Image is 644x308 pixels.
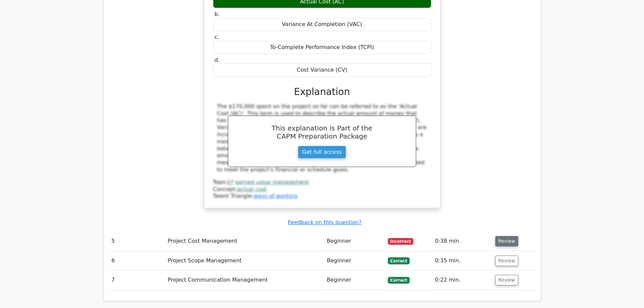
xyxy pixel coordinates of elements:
span: Correct [388,277,410,284]
a: actual cost [237,186,267,192]
h3: Explanation [217,86,427,98]
div: Topic: [213,179,431,186]
button: Review [495,256,518,266]
span: Incorrect [388,238,414,245]
td: Project Cost Management [165,232,324,251]
a: earned value management [235,179,309,185]
td: Project Communication Management [165,270,324,290]
td: 7 [109,270,165,290]
span: d. [215,57,220,63]
td: Project Scope Management [165,251,324,270]
span: Correct [388,257,410,264]
span: b. [215,11,220,17]
div: Concept: [213,186,431,193]
button: Review [495,236,518,246]
a: Get full access [298,146,346,159]
div: Cost Variance (CV) [213,64,431,77]
button: Review [495,275,518,285]
td: 0:22 min. [432,270,492,290]
td: Beginner [324,270,385,290]
td: 0:35 min. [432,251,492,270]
td: 5 [109,232,165,251]
a: Feedback on this question? [288,219,361,226]
td: 6 [109,251,165,270]
div: Variance At Completion (VAC) [213,18,431,31]
span: c. [215,34,219,40]
div: Talent Triangle: [213,179,431,200]
td: Beginner [324,232,385,251]
div: The $170,000 spent on the project so far can be referred to as the 'Actual Cost (AC)'. This term ... [217,103,427,173]
a: ways of working [254,193,297,199]
div: To-Complete Performance Index (TCPI) [213,41,431,54]
td: 0:38 min. [432,232,492,251]
td: Beginner [324,251,385,270]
